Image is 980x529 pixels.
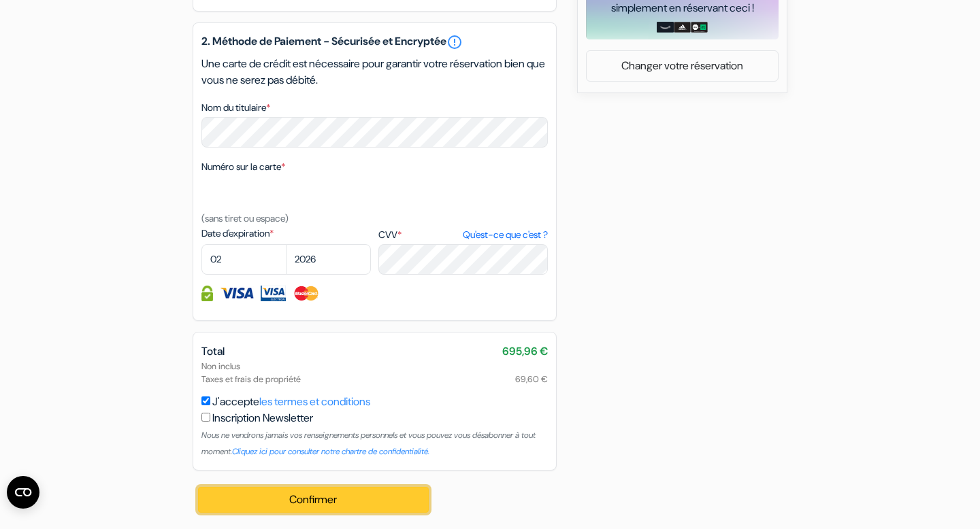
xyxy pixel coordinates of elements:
small: (sans tiret ou espace) [201,212,289,224]
button: Ouvrir le widget CMP [7,476,39,509]
span: 69,60 € [515,373,548,386]
label: J'accepte [212,394,370,410]
label: CVV [378,228,548,242]
img: Master Card [293,286,321,301]
img: Visa [220,286,254,301]
span: Total [201,344,225,358]
div: Non inclus Taxes et frais de propriété [201,360,548,386]
img: uber-uber-eats-card.png [691,22,708,33]
a: error_outline [446,34,463,50]
img: Information de carte de crédit entièrement encryptée et sécurisée [201,286,213,301]
img: amazon-card-no-text.png [657,22,674,33]
img: adidas-card.png [674,22,691,33]
label: Date d'expiration [201,226,371,241]
label: Numéro sur la carte [201,160,285,174]
label: Nom du titulaire [201,101,270,115]
label: Inscription Newsletter [212,410,313,426]
a: Changer votre réservation [587,53,778,79]
h5: 2. Méthode de Paiement - Sécurisée et Encryptée [201,34,548,50]
small: Nous ne vendrons jamais vos renseignements personnels et vous pouvez vous désabonner à tout moment. [201,430,536,457]
p: Une carte de crédit est nécessaire pour garantir votre réservation bien que vous ne serez pas déb... [201,56,548,88]
span: 695,96 € [502,343,548,360]
a: les termes et conditions [259,394,370,409]
a: Cliquez ici pour consulter notre chartre de confidentialité. [232,446,429,457]
button: Confirmer [198,487,429,513]
a: Qu'est-ce que c'est ? [463,228,548,242]
img: Visa Electron [261,286,285,301]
